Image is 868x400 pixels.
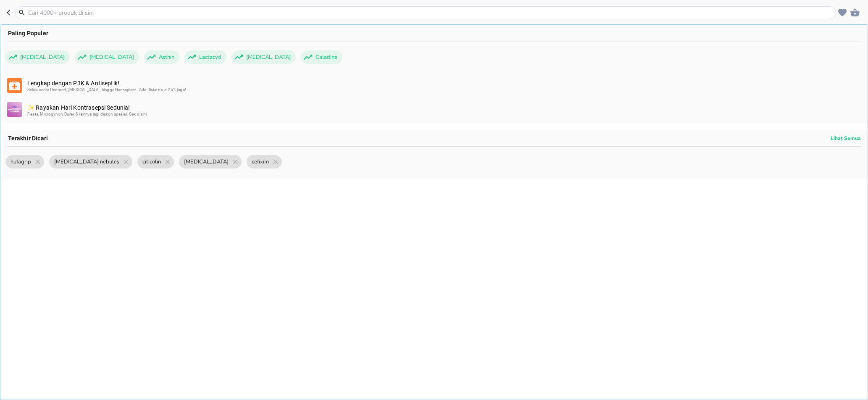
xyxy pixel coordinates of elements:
div: Lengkap dengan P3K & Antiseptik! [27,80,860,93]
img: 3bd572ca-b8f0-42f9-8722-86f46ac6d566.svg [7,102,22,117]
span: [MEDICAL_DATA] [179,155,234,168]
div: ✨ Rayakan Hari Kontrasepsi Sedunia! [27,104,860,118]
span: Fiesta, Microgynon, Durex & lainnya lagi diskon spesial. Cek disini [27,112,147,116]
div: [MEDICAL_DATA] [179,155,242,168]
span: [MEDICAL_DATA] [84,50,139,64]
span: [MEDICAL_DATA] [15,50,70,64]
input: Cari 4000+ produk di sini [27,8,834,17]
div: cefixim [247,155,282,168]
span: citicolin [137,155,166,168]
div: [MEDICAL_DATA] [5,50,70,64]
div: Paling Populer [0,25,868,42]
span: Asthin [154,50,179,64]
div: [MEDICAL_DATA] [75,50,139,64]
span: Selalu sedia Onemed, [MEDICAL_DATA], hingga Hansaplast . Ada Diskon s.d 25% juga! [27,87,186,92]
div: Lactacyd [184,50,226,64]
div: [MEDICAL_DATA] nebules [49,155,132,168]
div: Asthin [144,50,179,64]
div: [MEDICAL_DATA] [231,50,296,64]
div: Caladine [301,50,342,64]
span: [MEDICAL_DATA] nebules [49,155,124,168]
span: hufagrip [5,155,36,168]
span: Caladine [310,50,342,64]
p: Lihat Semua [831,135,861,142]
img: b4dbc6bd-13c0-48bd-bda2-71397b69545d.svg [7,78,22,93]
div: citicolin [137,155,174,168]
span: [MEDICAL_DATA] [241,50,296,64]
div: Terakhir Dicari [0,130,868,147]
span: cefixim [247,155,274,168]
span: Lactacyd [194,50,226,64]
div: hufagrip [5,155,44,168]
